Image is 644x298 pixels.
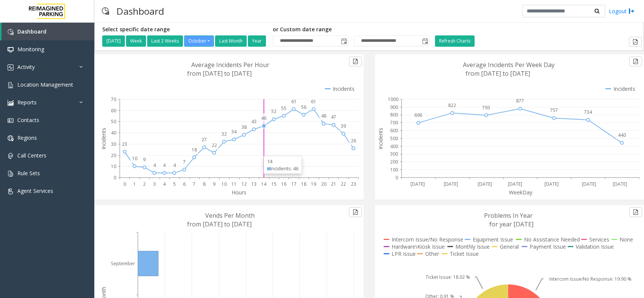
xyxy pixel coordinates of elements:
text: [DATE] [544,181,559,187]
text: 400 [390,143,398,150]
text: [DATE] [613,181,627,187]
h5: Select specific date range [102,26,267,33]
button: Refresh Charts [435,35,475,47]
span: Regions [17,134,37,141]
span: Toggle popup [421,36,429,46]
text: 10 [111,163,116,170]
text: WeekDay [509,189,533,196]
text: 18 [301,181,306,187]
text: 800 [390,112,398,118]
text: 1000 [388,96,398,102]
text: 22 [212,142,217,148]
text: 52 [271,108,277,115]
text: Average Incidents Per Hour [191,61,269,69]
span: Dashboard [17,28,46,35]
text: 696 [414,112,422,118]
text: 500 [390,135,398,142]
text: 13 [251,181,257,187]
text: 27 [201,136,207,143]
button: Week [126,35,146,47]
text: 0 [114,174,116,181]
text: 50 [111,118,116,125]
text: 21 [331,181,336,187]
text: 60 [111,107,116,114]
text: [DATE] [410,181,425,187]
text: 793 [482,104,490,111]
text: 100 [390,167,398,173]
a: Logout [609,7,635,15]
text: 16 [281,181,286,187]
div: Incidents: 46 [267,165,298,172]
text: 3 [153,181,156,187]
text: 2 [143,181,146,187]
text: 39 [341,123,346,129]
text: 20 [321,181,326,187]
text: 22 [341,181,346,187]
text: 4 [163,162,166,168]
text: 23 [122,141,127,147]
text: Average Incidents Per Week Day [463,61,555,69]
text: 10 [132,155,137,162]
text: 200 [390,159,398,165]
text: 300 [390,151,398,157]
button: October [184,35,214,47]
text: from [DATE] to [DATE] [187,69,252,78]
text: 48 [321,113,326,119]
text: 38 [241,124,247,130]
text: 5 [173,181,176,187]
text: 4 [153,162,156,168]
text: 56 [301,104,306,110]
text: 4 [163,181,166,187]
text: 46 [261,115,266,121]
text: [DATE] [444,181,458,187]
text: 7 [183,159,186,165]
text: 9 [143,156,146,163]
span: Rule Sets [17,170,40,177]
text: 43 [251,118,257,125]
text: 734 [584,109,592,115]
text: September [111,260,135,267]
a: Dashboard [2,23,94,40]
img: pageIcon [102,2,109,20]
button: Export to pdf [629,207,642,217]
img: 'icon' [8,47,14,53]
text: 0 [395,174,398,181]
span: Contacts [17,116,39,124]
text: 822 [448,102,456,109]
img: 'icon' [8,153,14,159]
text: 14 [261,181,267,187]
text: Vends Per Month [205,211,255,220]
text: 34 [231,128,237,135]
text: 7 [193,181,195,187]
text: [DATE] [478,181,492,187]
text: 9 [213,181,215,187]
text: 440 [618,132,626,138]
text: 0 [123,181,126,187]
text: 17 [291,181,297,187]
img: 'icon' [8,188,14,194]
text: 11 [231,181,237,187]
img: 'icon' [8,29,14,35]
span: Agent Services [17,187,53,194]
text: [DATE] [508,181,522,187]
button: [DATE] [102,35,125,47]
img: 'icon' [8,100,14,106]
button: Last Month [215,35,247,47]
text: 18 [192,147,197,153]
span: Call Centers [17,152,46,159]
img: 'icon' [8,64,14,70]
text: 61 [291,98,297,105]
span: Activity [17,63,35,70]
img: 'icon' [8,82,14,88]
img: 'icon' [8,171,14,177]
text: Ticket Issue: 18.02 % [426,274,470,280]
text: 61 [311,98,316,105]
span: Reports [17,99,37,106]
text: from [DATE] to [DATE] [187,220,252,228]
img: logout [629,7,635,15]
text: Hours [232,189,246,196]
text: 20 [111,152,116,159]
div: 14 [267,158,298,165]
span: Location Management [17,81,73,88]
button: Export to pdf [349,57,362,66]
